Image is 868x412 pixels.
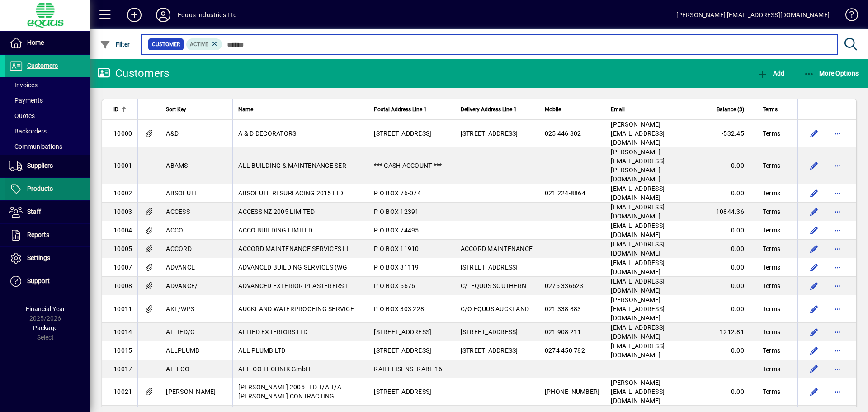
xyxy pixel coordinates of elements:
span: P O BOX 303 228 [374,305,424,313]
span: ADVANCED BUILDING SERVICES (WG [238,264,347,271]
button: Profile [149,7,178,23]
div: Balance ($) [708,104,752,114]
span: Email [611,104,625,114]
span: Delivery Address Line 1 [461,104,517,114]
button: More options [830,204,845,219]
span: ALL PLUMB LTD [238,347,285,354]
button: More options [830,279,845,293]
button: Edit [807,204,821,219]
span: [STREET_ADDRESS] [374,347,431,354]
button: Edit [807,279,821,293]
span: Terms [763,281,780,290]
button: More options [830,126,845,141]
td: 0.00 [703,378,757,406]
span: Reports [27,231,49,238]
span: ALTECO [166,365,189,373]
span: RAIFFEISENSTRABE 16 [374,365,442,373]
span: Terms [763,365,780,374]
span: 10008 [113,282,132,289]
span: ADVANCED EXTERIOR PLASTERERS L [238,282,349,289]
span: Add [757,70,784,77]
a: Staff [5,201,90,223]
span: Postal Address Line 1 [374,104,427,114]
span: Terms [763,104,778,114]
span: 0274 450 782 [545,347,585,354]
span: [PERSON_NAME][EMAIL_ADDRESS][DOMAIN_NAME] [611,379,665,404]
span: Backorders [9,128,47,135]
span: ACCO [166,227,183,234]
span: Payments [9,97,43,104]
span: [EMAIL_ADDRESS][DOMAIN_NAME] [611,278,665,294]
a: Support [5,270,90,293]
span: ACCO BUILDING LIMITED [238,227,312,234]
button: More options [830,158,845,173]
span: AKL/WPS [166,305,194,313]
span: [STREET_ADDRESS] [374,130,431,137]
span: [STREET_ADDRESS] [461,264,518,271]
span: 10021 [113,388,132,395]
span: 10004 [113,227,132,234]
span: [PERSON_NAME][EMAIL_ADDRESS][DOMAIN_NAME] [611,296,665,322]
span: [STREET_ADDRESS] [461,328,518,336]
button: More options [830,223,845,237]
div: ID [113,104,132,114]
span: Products [27,185,53,192]
span: 10015 [113,347,132,354]
span: Mobile [545,104,561,114]
td: 0.00 [703,240,757,258]
span: Customers [27,62,58,69]
span: Terms [763,327,780,336]
span: [STREET_ADDRESS] [374,328,431,336]
span: P O BOX 11910 [374,245,419,252]
span: A & D DECORATORS [238,130,296,137]
div: Mobile [545,104,600,114]
span: Terms [763,244,780,253]
button: More options [830,186,845,200]
button: More options [830,325,845,339]
span: [EMAIL_ADDRESS][DOMAIN_NAME] [611,259,665,275]
span: P O BOX 74495 [374,227,419,234]
span: Terms [763,346,780,355]
span: ALTECO TECHNIK GmbH [238,365,310,373]
span: 025 446 802 [545,130,581,137]
span: Terms [763,263,780,272]
span: Terms [763,207,780,216]
span: Staff [27,208,41,215]
td: 1212.81 [703,323,757,341]
a: Payments [5,93,90,108]
span: Terms [763,387,780,396]
span: Terms [763,129,780,138]
span: Customer [152,40,180,49]
span: 10011 [113,305,132,313]
span: ACCESS [166,208,190,215]
a: Knowledge Base [839,2,857,31]
span: 10000 [113,130,132,137]
button: Add [755,65,787,81]
button: More options [830,384,845,399]
span: Home [27,39,44,46]
div: Customers [97,66,169,81]
span: 10003 [113,208,132,215]
button: Edit [807,384,821,399]
span: 10001 [113,162,132,169]
button: Edit [807,343,821,358]
div: [PERSON_NAME] [EMAIL_ADDRESS][DOMAIN_NAME] [676,8,830,22]
button: Edit [807,260,821,275]
span: [PERSON_NAME] [166,388,216,395]
mat-chip: Activation Status: Active [186,38,222,50]
button: Edit [807,126,821,141]
div: Name [238,104,363,114]
span: 021 224-8864 [545,189,585,197]
span: 10014 [113,328,132,336]
span: Active [190,41,208,47]
button: Edit [807,242,821,256]
span: [EMAIL_ADDRESS][DOMAIN_NAME] [611,324,665,340]
span: [EMAIL_ADDRESS][DOMAIN_NAME] [611,185,665,201]
span: ALL BUILDING & MAINTENANCE SER [238,162,346,169]
button: Filter [98,36,132,52]
button: More options [830,362,845,376]
span: C/O EQUUS AUCKLAND [461,305,529,313]
span: Quotes [9,112,35,119]
span: [EMAIL_ADDRESS][DOMAIN_NAME] [611,241,665,257]
span: ADVANCE/ [166,282,198,289]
